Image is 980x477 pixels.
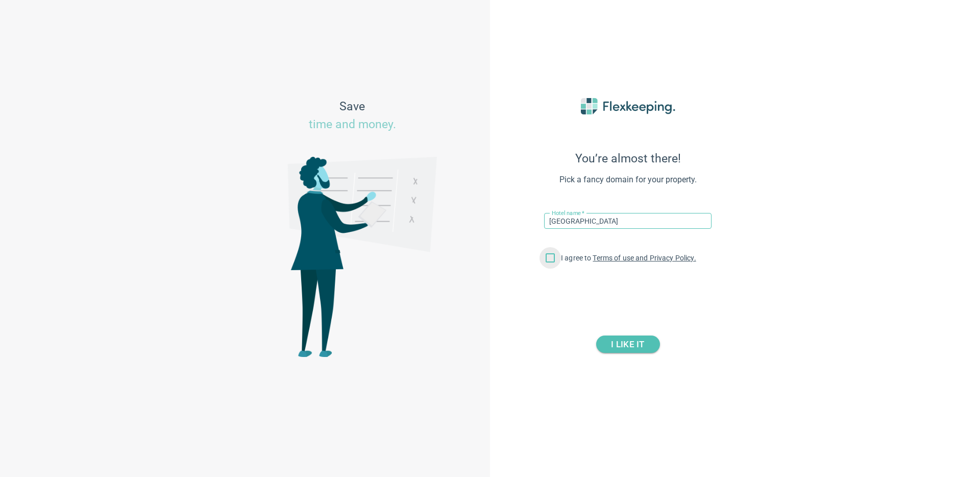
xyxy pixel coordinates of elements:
[516,174,740,186] span: Pick a fancy domain for your property.
[309,98,396,134] span: Save
[611,336,644,353] span: I LIKE IT
[593,254,696,262] a: Terms of use and Privacy Policy.
[561,254,696,262] span: I agree to
[596,336,660,353] button: I LIKE IT
[516,152,740,165] span: You’re almost there!
[309,117,396,131] span: time and money.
